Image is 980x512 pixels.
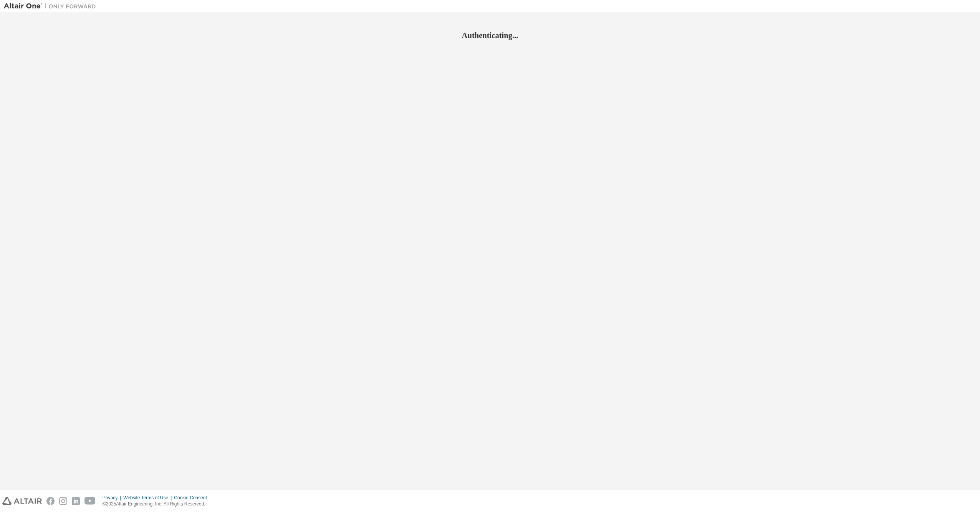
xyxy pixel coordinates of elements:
[103,495,123,501] div: Privacy
[72,497,80,505] img: linkedin.svg
[4,2,100,10] img: Altair One
[2,497,42,505] img: altair_logo.svg
[46,497,55,505] img: facebook.svg
[4,30,976,40] h2: Authenticating...
[59,497,67,505] img: instagram.svg
[174,495,211,501] div: Cookie Consent
[84,497,96,505] img: youtube.svg
[123,495,174,501] div: Website Terms of Use
[103,501,212,507] p: © 2025 Altair Engineering, Inc. All Rights Reserved.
